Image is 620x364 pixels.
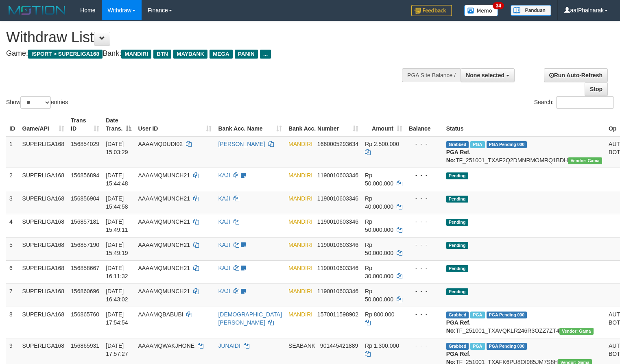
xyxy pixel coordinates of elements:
[487,312,527,318] span: PGA Pending
[466,72,504,78] span: None selected
[288,342,315,349] span: SEABANK
[19,260,68,283] td: SUPERLIGA168
[19,283,68,307] td: SUPERLIGA168
[317,288,358,294] span: Copy 1190010603346 to clipboard
[106,311,128,326] span: [DATE] 17:54:54
[235,50,258,59] span: PANIN
[19,237,68,260] td: SUPERLIGA168
[103,113,135,136] th: Date Trans.: activate to sort column descending
[6,260,19,283] td: 6
[470,141,485,148] span: Marked by aafsoycanthlai
[71,342,99,349] span: 156865931
[365,342,399,349] span: Rp 1.300.000
[568,157,602,164] span: Vendor URL: https://trx31.1velocity.biz
[6,283,19,307] td: 7
[19,307,68,338] td: SUPERLIGA168
[409,241,440,249] div: - - -
[138,195,190,202] span: AAAAMQMUNCH21
[365,195,393,210] span: Rp 40.000.000
[71,265,99,271] span: 156858667
[409,264,440,272] div: - - -
[443,113,605,136] th: Status
[218,242,230,248] a: KAJI
[153,50,171,59] span: BTN
[173,50,207,59] span: MAYBANK
[68,113,103,136] th: Trans ID: activate to sort column ascending
[106,342,128,357] span: [DATE] 17:57:27
[409,342,440,350] div: - - -
[461,68,515,82] button: None selected
[138,342,194,349] span: AAAAMQWAKJHONE
[71,195,99,202] span: 156856904
[406,113,443,136] th: Balance
[317,195,358,202] span: Copy 1190010603346 to clipboard
[365,265,393,279] span: Rp 30.000.000
[6,168,19,191] td: 2
[288,311,312,318] span: MANDIRI
[511,5,551,16] img: panduan.png
[218,311,282,326] a: [DEMOGRAPHIC_DATA][PERSON_NAME]
[20,96,51,109] select: Showentries
[106,288,128,303] span: [DATE] 16:43:02
[71,218,99,225] span: 156857181
[559,328,594,335] span: Vendor URL: https://trx31.1velocity.biz
[443,307,605,338] td: TF_251001_TXAVQKLR246R3OZZ7ZT4
[365,311,394,318] span: Rp 800.000
[288,242,312,248] span: MANDIRI
[464,5,498,16] img: Button%20Memo.svg
[470,343,485,350] span: Marked by aafsengchandara
[446,141,469,148] span: Grabbed
[135,113,215,136] th: User ID: activate to sort column ascending
[121,50,151,59] span: MANDIRI
[317,265,358,271] span: Copy 1190010603346 to clipboard
[19,168,68,191] td: SUPERLIGA168
[218,218,230,225] a: KAJI
[6,29,405,46] h1: Withdraw List
[19,191,68,214] td: SUPERLIGA168
[138,141,183,147] span: AAAAMQDUDI02
[446,219,468,226] span: Pending
[218,288,230,294] a: KAJI
[409,140,440,148] div: - - -
[19,136,68,168] td: SUPERLIGA168
[487,141,527,148] span: PGA Pending
[446,265,468,272] span: Pending
[106,242,128,256] span: [DATE] 15:49:19
[71,141,99,147] span: 156854029
[6,113,19,136] th: ID
[6,50,405,58] h4: Game: Bank:
[365,242,393,256] span: Rp 50.000.000
[106,265,128,279] span: [DATE] 16:11:32
[317,141,358,147] span: Copy 1660005293634 to clipboard
[6,191,19,214] td: 3
[6,4,68,16] img: MOTION_logo.png
[446,288,468,295] span: Pending
[402,68,461,82] div: PGA Site Balance /
[446,312,469,318] span: Grabbed
[19,113,68,136] th: Game/API: activate to sort column ascending
[71,242,99,248] span: 156857190
[365,172,393,187] span: Rp 50.000.000
[218,265,230,271] a: KAJI
[71,311,99,318] span: 156865760
[218,342,240,349] a: JUNAIDI
[138,265,190,271] span: AAAAMQMUNCH21
[544,68,608,82] a: Run Auto-Refresh
[317,242,358,248] span: Copy 1190010603346 to clipboard
[320,342,358,349] span: Copy 901445421889 to clipboard
[210,50,233,59] span: MEGA
[493,2,504,9] span: 34
[215,113,285,136] th: Bank Acc. Name: activate to sort column ascending
[6,237,19,260] td: 5
[409,194,440,203] div: - - -
[288,195,312,202] span: MANDIRI
[317,218,358,225] span: Copy 1190010603346 to clipboard
[288,265,312,271] span: MANDIRI
[365,141,399,147] span: Rp 2.500.000
[365,218,393,233] span: Rp 50.000.000
[138,311,183,318] span: AAAAMQBABUBI
[260,50,271,59] span: ...
[138,288,190,294] span: AAAAMQMUNCH21
[409,287,440,295] div: - - -
[411,5,452,16] img: Feedback.jpg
